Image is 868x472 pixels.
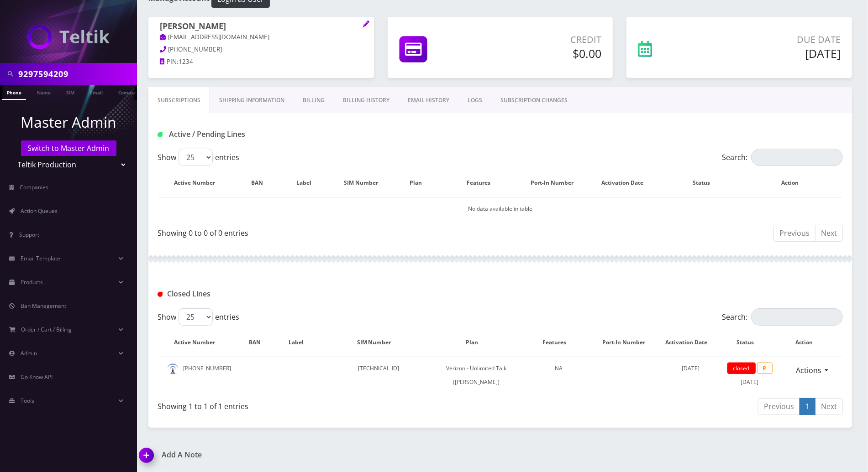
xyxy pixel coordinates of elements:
[21,349,37,357] span: Admin
[21,397,34,405] span: Tools
[148,87,210,114] a: Subscriptions
[179,57,193,66] span: 1234
[167,363,179,375] img: default.png
[158,290,377,298] h1: Closed Lines
[32,85,55,99] a: Name
[284,170,333,196] th: Label: activate to sort column ascending
[168,45,222,53] span: [PHONE_NUMBER]
[757,363,773,374] span: P
[2,85,26,100] a: Phone
[489,33,601,47] p: Credit
[210,87,294,114] a: Shipping Information
[158,130,377,139] h1: Active / Pending Lines
[279,329,322,356] th: Label: activate to sort column ascending
[27,25,110,49] img: Teltik Production
[21,278,43,286] span: Products
[323,357,434,394] td: [TECHNICAL_ID]
[658,329,724,356] th: Activation Date: activate to sort column ascending
[773,225,815,242] a: Previous
[399,87,458,114] a: EMAIL HISTORY
[727,363,756,374] span: closed
[160,21,363,32] h1: [PERSON_NAME]
[21,302,66,310] span: Ban Management
[323,329,434,356] th: SIM Number: activate to sort column ascending
[240,329,278,356] th: BAN: activate to sort column ascending
[179,149,213,166] select: Showentries
[158,329,239,356] th: Active Number: activate to sort column descending
[682,364,700,372] span: [DATE]
[435,357,517,394] td: Verizon - Unlimited Talk ([PERSON_NAME])
[114,85,144,99] a: Company
[518,357,599,394] td: NA
[20,183,49,191] span: Companies
[489,47,601,60] h5: $0.00
[518,329,599,356] th: Features: activate to sort column ascending
[19,231,39,239] span: Support
[158,149,239,166] label: Show entries
[435,329,517,356] th: Plan: activate to sort column ascending
[21,140,116,156] a: Switch to Master Admin
[158,292,163,297] img: Closed Lines
[21,373,53,381] span: Go Know API
[722,308,843,326] label: Search:
[334,87,399,114] a: Billing History
[722,149,843,166] label: Search:
[747,170,842,196] th: Action: activate to sort column ascending
[18,65,135,83] input: Search in Company
[800,398,815,415] a: 1
[160,33,270,42] a: [EMAIL_ADDRESS][DOMAIN_NAME]
[334,170,398,196] th: SIM Number: activate to sort column ascending
[21,254,60,262] span: Email Template
[85,85,107,99] a: Email
[790,362,828,379] a: Actions
[725,329,775,356] th: Status: activate to sort column ascending
[600,329,657,356] th: Port-In Number: activate to sort column ascending
[725,357,775,394] td: [DATE]
[158,357,239,394] td: [PHONE_NUMBER]
[179,308,213,326] select: Showentries
[710,47,841,60] h5: [DATE]
[158,308,239,326] label: Show entries
[158,397,494,412] div: Showing 1 to 1 of 1 entries
[758,398,800,415] a: Previous
[525,170,589,196] th: Port-In Number: activate to sort column ascending
[240,170,283,196] th: BAN: activate to sort column ascending
[21,207,58,215] span: Action Queues
[815,398,843,415] a: Next
[710,33,841,47] p: Due Date
[62,85,79,99] a: SIM
[399,170,442,196] th: Plan: activate to sort column ascending
[491,87,577,114] a: SUBSCRIPTION CHANGES
[158,132,163,137] img: Active / Pending Lines
[158,224,494,239] div: Showing 0 to 0 of 0 entries
[751,308,843,326] input: Search:
[589,170,664,196] th: Activation Date: activate to sort column ascending
[160,57,179,67] a: PIN:
[815,225,843,242] a: Next
[751,149,843,166] input: Search:
[158,170,239,196] th: Active Number: activate to sort column ascending
[442,170,523,196] th: Features: activate to sort column ascending
[776,329,842,356] th: Action : activate to sort column ascending
[665,170,746,196] th: Status: activate to sort column ascending
[458,87,491,114] a: LOGS
[294,87,334,114] a: Billing
[21,326,72,333] span: Order / Cart / Billing
[139,451,494,459] a: Add A Note
[158,197,842,220] td: No data available in table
